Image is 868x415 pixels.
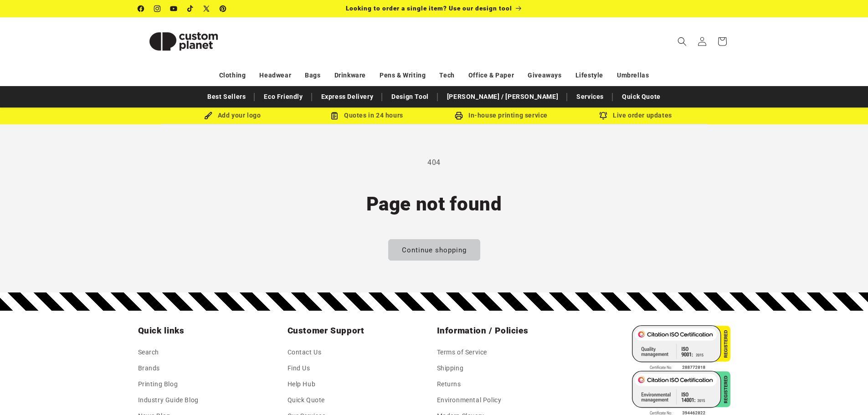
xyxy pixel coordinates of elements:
h2: Information / Policies [437,325,581,336]
a: Quick Quote [288,392,325,408]
a: Eco Friendly [259,89,307,105]
a: Best Sellers [203,89,250,105]
a: Services [572,89,608,105]
a: Returns [437,376,461,392]
a: Quick Quote [617,89,665,105]
a: Shipping [437,360,464,376]
img: Order updates [599,112,607,120]
div: Live order updates [569,110,703,121]
a: Pens & Writing [380,67,426,83]
a: Continue shopping [388,239,480,261]
a: Search [138,347,159,360]
a: Tech [439,67,454,83]
a: Industry Guide Blog [138,392,199,408]
a: Lifestyle [575,67,603,83]
h1: Page not found [138,192,730,216]
a: Umbrellas [617,67,649,83]
a: Custom Planet [134,17,232,65]
a: Find Us [288,360,310,376]
a: Contact Us [288,347,322,360]
p: 404 [138,156,730,169]
a: Giveaways [528,67,561,83]
a: [PERSON_NAME] / [PERSON_NAME] [442,89,563,105]
a: Brands [138,360,160,376]
a: Environmental Policy [437,392,502,408]
h2: Customer Support [288,325,431,336]
a: Terms of Service [437,347,488,360]
img: Custom Planet [138,21,229,62]
a: Design Tool [387,89,433,105]
a: Office & Paper [468,67,514,83]
a: Drinkware [334,67,366,83]
a: Clothing [219,67,246,83]
img: Order Updates Icon [330,112,339,120]
div: In-house printing service [434,110,569,121]
span: Looking to order a single item? Use our design tool [346,5,512,12]
div: Quotes in 24 hours [300,110,434,121]
img: ISO 9001 Certified [632,325,730,371]
img: Brush Icon [204,112,212,120]
a: Express Delivery [317,89,378,105]
img: In-house printing [455,112,463,120]
a: Headwear [259,67,291,83]
div: Add your logo [165,110,300,121]
a: Help Hub [288,376,316,392]
h2: Quick links [138,325,282,336]
summary: Search [672,31,692,51]
a: Bags [305,67,320,83]
a: Printing Blog [138,376,178,392]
